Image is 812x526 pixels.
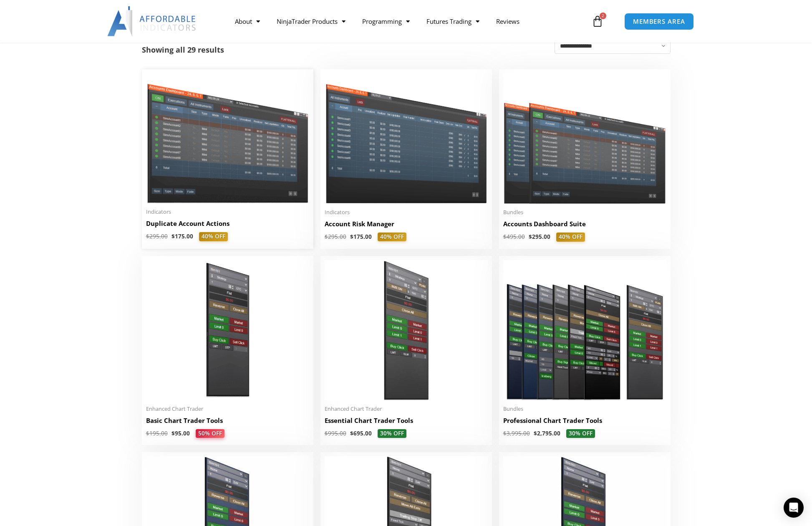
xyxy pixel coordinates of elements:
bdi: 995.00 [325,430,346,437]
select: Shop order [555,38,671,54]
a: MEMBERS AREA [624,13,694,30]
bdi: 295.00 [325,233,346,240]
h2: Accounts Dashboard Suite [503,220,666,228]
a: Accounts Dashboard Suite [503,220,666,233]
span: Bundles [503,209,666,216]
span: 50% OFF [195,429,225,438]
span: $ [503,430,507,437]
span: $ [171,430,175,437]
span: $ [146,233,149,240]
span: $ [503,233,507,240]
h2: Basic Chart Trader Tools [146,416,309,425]
bdi: 95.00 [171,430,190,437]
span: $ [171,233,175,240]
div: Open Intercom Messenger [784,498,804,518]
span: $ [146,430,149,437]
a: NinjaTrader Products [268,12,354,31]
span: Indicators [146,208,309,215]
a: Programming [354,12,418,31]
a: Reviews [488,12,528,31]
bdi: 3,995.00 [503,430,530,437]
span: Bundles [503,405,666,412]
span: 2 [600,13,606,19]
h2: Professional Chart Trader Tools [503,416,666,425]
a: Essential Chart Trader Tools [325,416,488,429]
span: MEMBERS AREA [633,18,685,25]
bdi: 295.00 [529,233,550,240]
span: Indicators [325,209,488,216]
span: 40% OFF [199,232,228,241]
nav: Menu [227,12,590,31]
h2: Essential Chart Trader Tools [325,416,488,425]
span: $ [534,430,537,437]
span: 30% OFF [566,429,595,438]
bdi: 2,795.00 [534,430,560,437]
a: Account Risk Manager [325,220,488,233]
a: About [227,12,268,31]
span: $ [529,233,532,240]
bdi: 495.00 [503,233,525,240]
img: Account Risk Manager [325,73,488,203]
span: 40% OFF [378,233,406,242]
span: $ [325,430,328,437]
span: 40% OFF [556,233,585,242]
span: $ [325,233,328,240]
a: 2 [579,9,616,33]
a: Duplicate Account Actions [146,219,309,232]
a: Professional Chart Trader Tools [503,416,666,429]
span: 30% OFF [378,429,406,438]
p: Showing all 29 results [142,46,224,53]
img: Accounts Dashboard Suite [503,73,666,204]
img: LogoAI | Affordable Indicators – NinjaTrader [107,6,197,36]
span: $ [350,233,353,240]
img: Duplicate Account Actions [146,73,309,203]
span: Enhanced Chart Trader [325,405,488,412]
span: $ [350,430,353,437]
img: ProfessionalToolsBundlePage [503,260,666,400]
bdi: 175.00 [171,233,193,240]
span: Enhanced Chart Trader [146,405,309,412]
img: BasicTools [146,260,309,400]
bdi: 695.00 [350,430,372,437]
bdi: 195.00 [146,430,168,437]
h2: Duplicate Account Actions [146,219,309,228]
a: Basic Chart Trader Tools [146,416,309,429]
a: Futures Trading [418,12,488,31]
bdi: 175.00 [350,233,372,240]
img: Essential Chart Trader Tools [325,260,488,400]
bdi: 295.00 [146,233,168,240]
h2: Account Risk Manager [325,220,488,228]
